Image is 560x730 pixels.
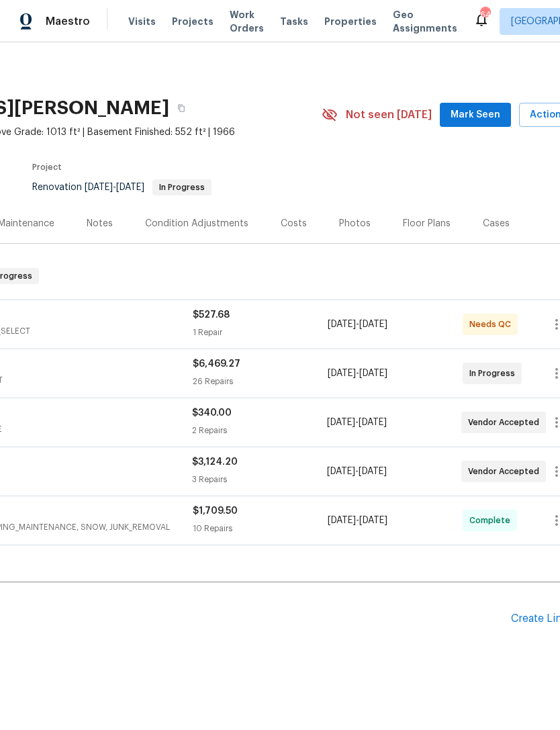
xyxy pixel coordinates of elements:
[327,418,355,427] span: [DATE]
[359,320,387,329] span: [DATE]
[230,8,264,35] span: Work Orders
[483,217,510,230] div: Cases
[32,163,62,171] span: Project
[116,183,144,192] span: [DATE]
[327,465,387,478] span: -
[327,416,387,429] span: -
[468,465,545,478] span: Vendor Accepted
[192,408,232,418] span: $340.00
[193,506,238,516] span: $1,709.50
[328,514,387,527] span: -
[359,418,387,427] span: [DATE]
[469,318,516,331] span: Needs QC
[280,17,308,26] span: Tasks
[193,359,240,369] span: $6,469.27
[480,8,489,21] div: 64
[403,217,451,230] div: Floor Plans
[324,15,377,28] span: Properties
[468,416,545,429] span: Vendor Accepted
[169,96,193,120] button: Copy Address
[359,369,387,378] span: [DATE]
[328,516,356,525] span: [DATE]
[451,107,500,124] span: Mark Seen
[172,15,214,28] span: Projects
[359,516,387,525] span: [DATE]
[193,310,230,320] span: $527.68
[328,369,356,378] span: [DATE]
[469,514,516,527] span: Complete
[469,367,520,380] span: In Progress
[339,217,371,230] div: Photos
[32,183,212,192] span: Renovation
[192,457,238,467] span: $3,124.20
[87,217,113,230] div: Notes
[145,217,248,230] div: Condition Adjustments
[85,183,144,192] span: -
[85,183,113,192] span: [DATE]
[328,320,356,329] span: [DATE]
[193,326,328,339] div: 1 Repair
[327,467,355,476] span: [DATE]
[192,424,326,437] div: 2 Repairs
[393,8,457,35] span: Geo Assignments
[346,108,432,122] span: Not seen [DATE]
[328,318,387,331] span: -
[154,183,210,191] span: In Progress
[440,103,511,128] button: Mark Seen
[281,217,307,230] div: Costs
[46,15,90,28] span: Maestro
[328,367,387,380] span: -
[193,375,328,388] div: 26 Repairs
[359,467,387,476] span: [DATE]
[128,15,156,28] span: Visits
[192,473,326,486] div: 3 Repairs
[193,522,328,535] div: 10 Repairs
